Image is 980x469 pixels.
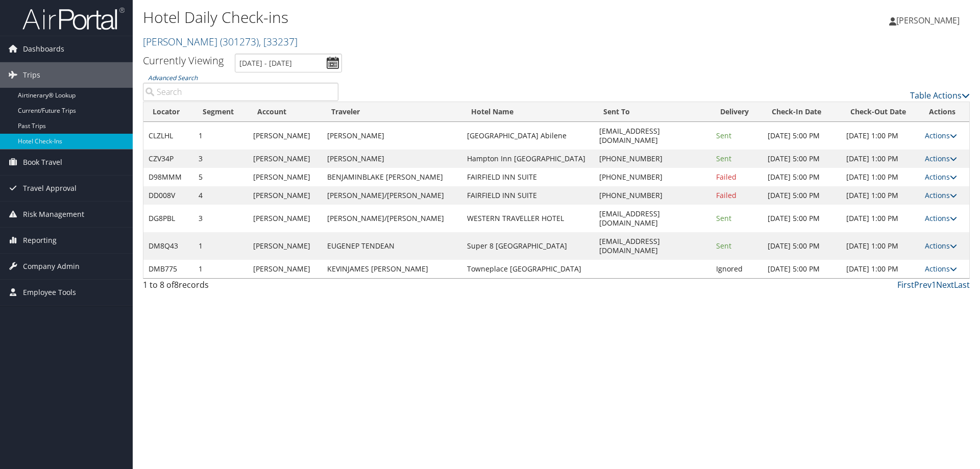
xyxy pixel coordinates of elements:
td: 3 [193,205,248,232]
td: [DATE] 1:00 PM [841,150,920,168]
td: [PERSON_NAME]/[PERSON_NAME] [322,186,462,205]
td: [PERSON_NAME] [248,150,322,168]
td: DD008V [143,186,193,205]
th: Locator: activate to sort column ascending [143,102,193,122]
span: Failed [716,190,737,200]
a: [PERSON_NAME] [143,35,298,48]
th: Check-Out Date: activate to sort column ascending [841,102,920,122]
td: [DATE] 1:00 PM [841,168,920,186]
td: [PERSON_NAME] [248,168,322,186]
span: Book Travel [23,150,62,175]
td: [PERSON_NAME] [322,122,462,150]
td: [PERSON_NAME] [248,122,322,150]
td: BENJAMINBLAKE [PERSON_NAME] [322,168,462,186]
td: DM8Q43 [143,232,193,260]
input: [DATE] - [DATE] [235,54,342,72]
td: [DATE] 5:00 PM [763,186,841,205]
span: Travel Approval [23,176,77,201]
td: CZV34P [143,150,193,168]
a: Next [936,279,954,290]
span: Failed [716,172,737,182]
span: Company Admin [23,254,80,279]
span: Sent [716,241,731,251]
td: [PERSON_NAME] [322,150,462,168]
td: 1 [193,232,248,260]
a: Advanced Search [148,73,198,82]
td: EUGENEP TENDEAN [322,232,462,260]
td: [PHONE_NUMBER] [594,150,711,168]
a: Actions [925,131,957,140]
td: [PERSON_NAME] [248,260,322,278]
a: Actions [925,241,957,251]
td: [PERSON_NAME] [248,232,322,260]
a: [PERSON_NAME] [889,5,970,36]
th: Actions [920,102,969,122]
th: Hotel Name: activate to sort column ascending [462,102,595,122]
a: Actions [925,213,957,223]
h1: Hotel Daily Check-ins [143,7,694,28]
td: [DATE] 5:00 PM [763,205,841,232]
a: First [897,279,914,290]
span: Reporting [23,228,57,253]
a: Table Actions [910,90,970,101]
td: [PHONE_NUMBER] [594,186,711,205]
td: FAIRFIELD INN SUITE [462,168,595,186]
th: Traveler: activate to sort column ascending [322,102,462,122]
td: [DATE] 5:00 PM [763,232,841,260]
th: Segment: activate to sort column ascending [193,102,248,122]
span: Sent [716,131,731,140]
h3: Currently Viewing [143,54,224,67]
td: [DATE] 5:00 PM [763,260,841,278]
td: 4 [193,186,248,205]
td: 1 [193,260,248,278]
td: [PERSON_NAME] [248,186,322,205]
td: [DATE] 1:00 PM [841,205,920,232]
input: Advanced Search [143,83,338,101]
span: [PERSON_NAME] [896,15,960,26]
a: Actions [925,264,957,274]
td: [DATE] 1:00 PM [841,186,920,205]
span: Trips [23,62,40,88]
td: [DATE] 5:00 PM [763,150,841,168]
td: [EMAIL_ADDRESS][DOMAIN_NAME] [594,205,711,232]
span: Dashboards [23,36,64,62]
th: Sent To: activate to sort column ascending [594,102,711,122]
td: [PHONE_NUMBER] [594,168,711,186]
th: Delivery: activate to sort column ascending [711,102,763,122]
td: [PERSON_NAME]/[PERSON_NAME] [322,205,462,232]
span: 8 [174,279,179,290]
img: airportal-logo.png [22,7,125,31]
span: Ignored [716,264,743,274]
td: [DATE] 5:00 PM [763,122,841,150]
span: Sent [716,213,731,223]
td: [DATE] 5:00 PM [763,168,841,186]
td: CLZLHL [143,122,193,150]
a: 1 [932,279,936,290]
td: D98MMM [143,168,193,186]
td: [EMAIL_ADDRESS][DOMAIN_NAME] [594,122,711,150]
a: Last [954,279,970,290]
span: Sent [716,154,731,163]
td: 1 [193,122,248,150]
td: Super 8 [GEOGRAPHIC_DATA] [462,232,595,260]
td: [PERSON_NAME] [248,205,322,232]
a: Prev [914,279,932,290]
td: 5 [193,168,248,186]
td: FAIRFIELD INN SUITE [462,186,595,205]
td: [GEOGRAPHIC_DATA] Abilene [462,122,595,150]
td: [DATE] 1:00 PM [841,260,920,278]
td: 3 [193,150,248,168]
a: Actions [925,154,957,163]
a: Actions [925,172,957,182]
span: ( 301273 ) [220,35,259,48]
span: Employee Tools [23,280,76,305]
td: [DATE] 1:00 PM [841,232,920,260]
a: Actions [925,190,957,200]
div: 1 to 8 of records [143,279,338,296]
td: WESTERN TRAVELLER HOTEL [462,205,595,232]
span: Risk Management [23,202,84,227]
td: DMB775 [143,260,193,278]
td: Towneplace [GEOGRAPHIC_DATA] [462,260,595,278]
td: [DATE] 1:00 PM [841,122,920,150]
span: , [ 33237 ] [259,35,298,48]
